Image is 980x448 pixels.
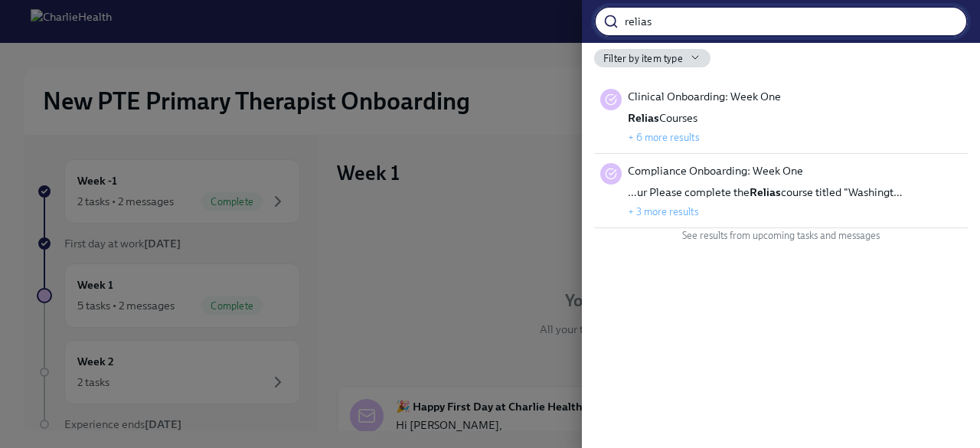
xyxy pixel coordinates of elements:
div: Compliance Onboarding: Week One…ur Please complete theReliascourse titled "Washingt…+ 3 more results [594,154,968,228]
div: Clinical Onboarding: Week OneReliasCourses+ 6 more results [594,80,968,154]
span: Courses [628,110,697,126]
span: Compliance Onboarding: Week One [628,163,803,178]
strong: Relias [750,185,781,199]
button: + 3 more results [628,205,699,217]
span: Clinical Onboarding: Week One [628,89,781,104]
span: …ur Please complete the course titled "Washingt… [628,185,903,200]
div: See results from upcoming tasks and messages [594,228,968,243]
button: + 6 more results [628,131,700,143]
button: Filter by item type [594,49,710,67]
span: See results from upcoming tasks and messages [682,228,880,243]
span: Filter by item type [603,51,683,66]
div: Task [600,163,622,185]
strong: Relias [628,111,659,125]
div: Task [600,89,622,110]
